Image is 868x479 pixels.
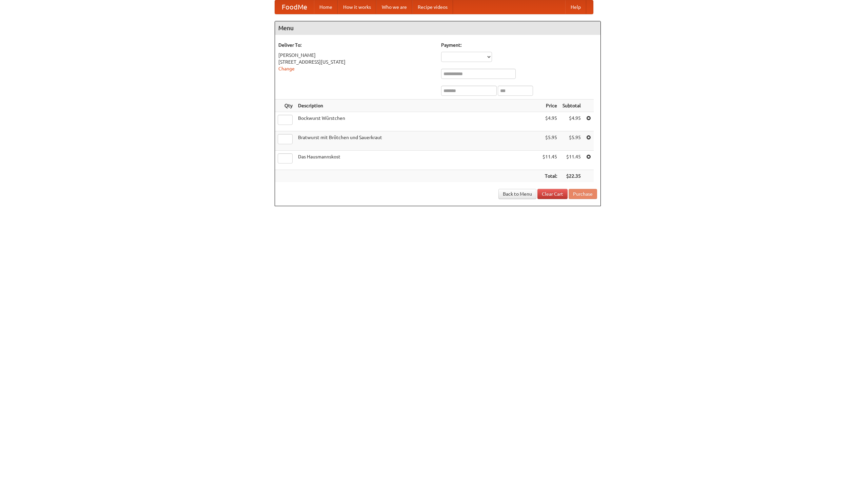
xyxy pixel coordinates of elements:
[275,100,295,112] th: Qty
[278,59,434,65] div: [STREET_ADDRESS][US_STATE]
[540,112,560,131] td: $4.95
[569,189,597,199] button: Purchase
[537,189,568,199] a: Clear Cart
[540,100,560,112] th: Price
[278,66,295,71] a: Change
[540,151,560,170] td: $11.45
[560,170,584,182] th: $22.35
[560,151,584,170] td: $11.45
[278,52,434,59] div: [PERSON_NAME]
[278,42,434,48] h5: Deliver To:
[275,21,600,35] h4: Menu
[295,100,540,112] th: Description
[295,112,540,131] td: Bockwurst Würstchen
[498,189,536,199] a: Back to Menu
[295,151,540,170] td: Das Hausmannskost
[338,0,376,14] a: How it works
[540,131,560,151] td: $5.95
[275,0,314,14] a: FoodMe
[560,131,584,151] td: $5.95
[412,0,453,14] a: Recipe videos
[295,131,540,151] td: Bratwurst mit Brötchen und Sauerkraut
[376,0,412,14] a: Who we are
[314,0,338,14] a: Home
[560,100,584,112] th: Subtotal
[560,112,584,131] td: $4.95
[540,170,560,182] th: Total:
[565,0,586,14] a: Help
[441,42,597,48] h5: Payment:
